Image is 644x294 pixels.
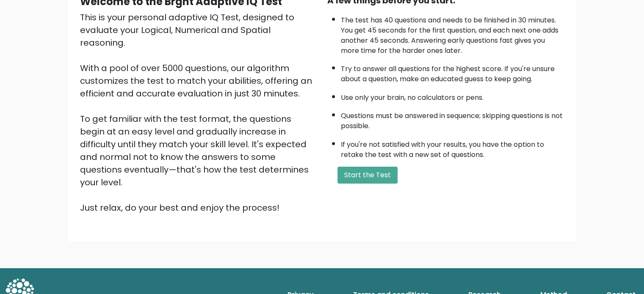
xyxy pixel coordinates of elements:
li: The test has 40 questions and needs to be finished in 30 minutes. You get 45 seconds for the firs... [341,11,564,56]
div: This is your personal adaptive IQ Test, designed to evaluate your Logical, Numerical and Spatial ... [80,11,317,214]
li: If you're not satisfied with your results, you have the option to retake the test with a new set ... [341,135,564,160]
li: Questions must be answered in sequence; skipping questions is not possible. [341,107,564,131]
button: Start the Test [337,167,398,184]
li: Try to answer all questions for the highest score. If you're unsure about a question, make an edu... [341,60,564,84]
li: Use only your brain, no calculators or pens. [341,88,564,103]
